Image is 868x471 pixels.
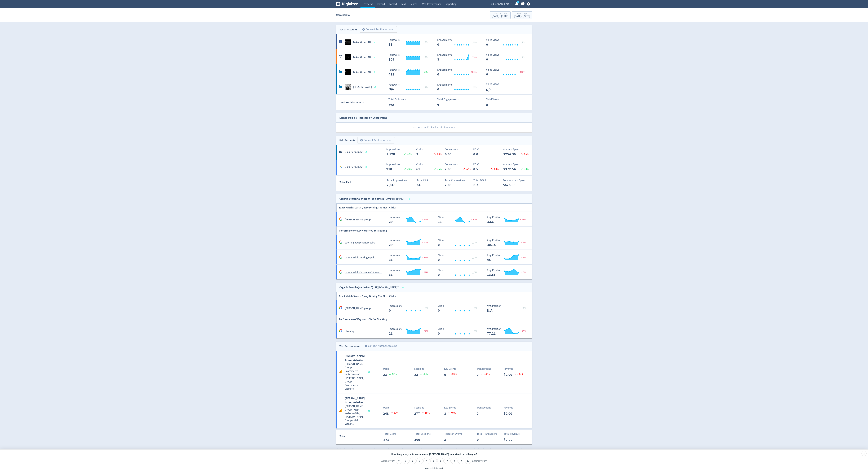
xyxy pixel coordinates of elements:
div: Total Paid [336,180,369,186]
span: Data last synced: 9 Sep 2025, 3:01pm (AEST) [368,410,371,412]
p: $0.00 [504,372,515,377]
div: Web Performance [339,344,360,348]
p: 0 [477,437,481,442]
h5: Baker Group AU [353,41,371,44]
span: _ 0% [423,86,428,88]
button: Connect Another Account [358,137,395,143]
label: Not at all likely [381,459,395,464]
p: 271 [383,437,391,442]
p: N/A [486,87,503,92]
button: Baker Group AU [490,2,512,6]
span: 47% [421,271,428,274]
p: Total Revenue [504,432,520,436]
span: _ 0% [472,41,477,44]
h5: [PERSON_NAME] Group - Main Website (GA4) ( [PERSON_NAME] Group - Main Website ) [345,405,366,426]
span: 49% [421,241,428,244]
img: negative-performance.svg [468,71,471,73]
p: 23 [414,372,420,377]
p: $0.00 [504,411,515,416]
p: 2.00 [445,182,462,188]
li: 9 [458,458,464,464]
div: Total Social Accounts [339,100,386,105]
label: Extremely likely [472,459,487,464]
p: Revenue [504,406,513,410]
svg: Video Views 0 [485,53,529,61]
span: 32% [470,218,477,221]
img: negative-performance.svg [517,71,520,73]
a: Scott Baker undefined[PERSON_NAME] Followers --- _ 0% Followers N/A Engagements 0 Engagements 0 _... [336,79,532,94]
span: 29% [421,218,428,221]
h5: Baker Group AU [353,70,371,74]
span: _ 0% [472,330,477,333]
a: 1 [517,1,519,3]
p: Digivizer downloads data from Google, Facebook, X (Twitter), Instagram, LinkedIn, Amazon and Micr... [336,448,532,454]
p: Transactions [477,406,491,410]
p: Total Clicks [417,178,443,182]
svg: Followers --- [387,83,431,91]
h5: [PERSON_NAME] Group - Ecommerce Website (GA4) ( [PERSON_NAME] Group - Ecommerce Website ) [345,362,366,391]
p: 100 % [481,372,490,376]
span: _ 0% [472,241,477,244]
p: 576 [388,103,405,108]
img: negative-performance.svg [421,218,424,220]
a: Baker Group AUImpressions91828%Clicks6115%Conversions2.0032%ROAS0.593%Amount Spend$372.5444% [336,160,532,175]
p: Amount Spend [503,162,530,166]
a: [PERSON_NAME] group Impressions 0 Impressions 0 _ 0% Clicks 0 Clicks 0 _ 0% Avg. Position N/A Avg... [336,300,532,315]
span: Data last synced: 9 Sep 2025, 2:02pm (AEST) [374,72,376,73]
li: 1 [403,458,409,464]
b: [PERSON_NAME] Group Websites [345,396,365,404]
svg: Clicks 0 [436,269,481,277]
svg: Impressions 31 [387,254,432,262]
span: Baker Group AU [491,2,509,6]
p: 44 % [520,167,529,171]
p: Transactions [477,367,491,371]
span: _ 0% [423,41,428,44]
p: Users [383,367,389,371]
svg: Video Views 0 [485,68,529,76]
li: 8 [451,458,457,464]
p: Impressions [386,147,413,151]
button: Connect Another Account [362,343,399,349]
p: $254.36 [503,151,520,157]
p: Total Views [486,97,503,101]
svg: Google Analytics [339,255,342,259]
h6: Exact Match Search Query Driving The Most Clicks [339,292,396,300]
svg: Google Analytics [339,370,342,373]
p: 0.00 [445,151,462,157]
li: 5 [430,458,437,464]
span: Data last synced: 9 Sep 2025, 6:01pm (AEST) [403,287,405,288]
div: Last 7 Days [514,12,530,15]
span: expand_more [510,3,512,5]
p: Impressions [386,162,413,166]
svg: Impressions 29 [387,239,432,247]
img: Baker Group AU undefined [345,39,351,45]
p: $0.00 [504,437,515,442]
img: negative-performance.svg [470,218,473,220]
a: Baker Group AU undefinedBaker Group AU Followers --- Followers 411 <1% Engagements 0 Engagements ... [336,64,532,79]
img: negative-performance.svg [421,241,424,243]
span: _ 0% [423,307,428,310]
span: 5% [520,241,526,244]
h6: Performance of Keywords You're Tracking [339,315,387,323]
span: 62% [421,330,428,333]
p: Total Engagements [437,97,459,101]
p: Sessions [414,406,424,410]
p: 32 % [462,167,471,171]
p: Conversions [445,162,471,166]
div: Paid Accounts [339,138,355,143]
p: Total Transactions [477,432,497,436]
svg: Video Views 0 [485,39,529,46]
span: Data last synced: 9 Sep 2025, 5:01pm (AEST) [374,42,376,43]
svg: Google Analytics [339,270,342,274]
h6: Exact Match Search Query Driving The Most Clicks [339,204,396,212]
div: [DATE] - [DATE] [492,15,508,18]
svg: Google Analytics [339,240,342,244]
span: _ 0% [521,41,525,44]
span: 8% [520,256,526,259]
p: 100 % [448,372,457,376]
span: 38% [421,256,428,259]
svg: Clicks 0 [436,304,481,312]
img: positive-performance.svg [421,71,424,73]
svg: Avg. Position 30.14 [486,239,530,247]
svg: Engagements 0 [436,83,480,91]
